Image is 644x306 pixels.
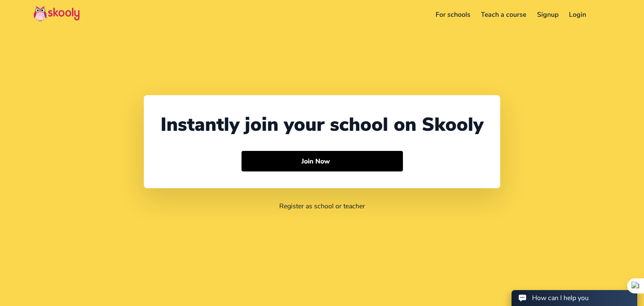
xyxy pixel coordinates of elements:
[564,8,592,21] a: Login
[34,5,80,22] img: Skooly
[334,157,343,166] ion-icon: arrow forward outline
[475,8,532,21] a: Teach a course
[430,8,476,21] a: For schools
[532,8,564,21] a: Signup
[598,8,610,22] button: menu outline
[241,151,403,172] button: Join Nowarrow forward outline
[161,112,483,137] div: Instantly join your school on Skooly
[279,202,365,211] a: Register as school or teacher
